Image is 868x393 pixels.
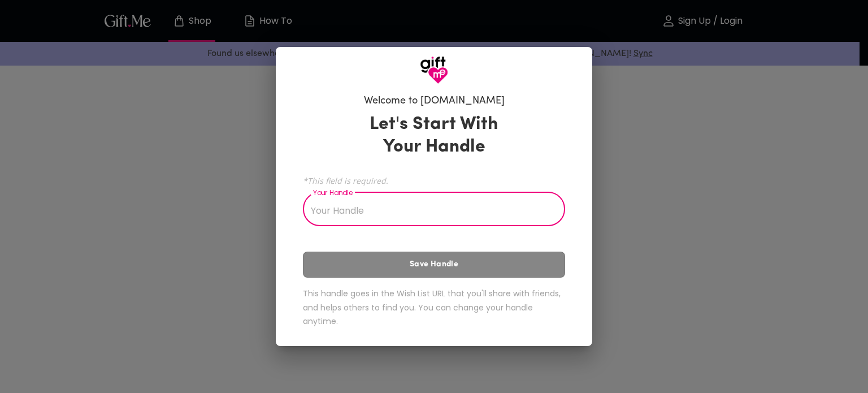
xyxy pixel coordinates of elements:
[303,175,565,186] span: *This field is required.
[303,195,553,226] input: Your Handle
[355,113,513,158] h3: Let's Start With Your Handle
[364,94,505,108] h6: Welcome to [DOMAIN_NAME]
[420,56,448,84] img: GiftMe Logo
[303,287,565,329] h6: This handle goes in the Wish List URL that you'll share with friends, and helps others to find yo...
